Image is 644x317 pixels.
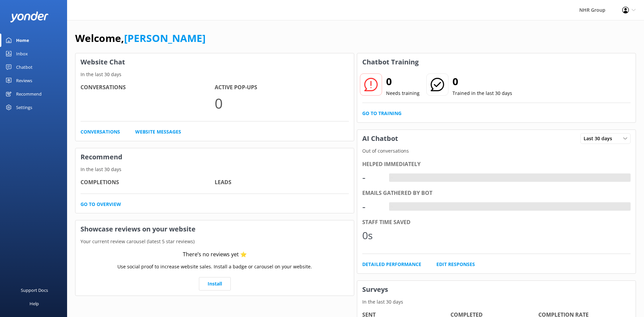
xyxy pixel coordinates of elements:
[362,227,382,244] div: 0s
[135,128,181,136] a: Website Messages
[362,169,382,186] div: -
[80,178,215,187] h4: Completions
[75,220,354,238] h3: Showcase reviews on your website
[357,281,636,298] h3: Surveys
[16,47,28,60] div: Inbox
[21,283,48,297] div: Support Docs
[80,83,215,92] h4: Conversations
[357,298,636,306] p: In the last 30 days
[183,250,247,259] div: There’s no reviews yet ⭐
[80,201,121,208] a: Go to overview
[357,147,636,155] p: Out of conversations
[75,71,354,78] p: In the last 30 days
[362,189,631,198] div: Emails gathered by bot
[16,34,29,47] div: Home
[117,263,312,270] p: Use social proof to increase website sales. Install a badge or carousel on your website.
[362,199,382,215] div: -
[389,202,394,211] div: -
[215,92,349,114] p: 0
[386,90,420,97] p: Needs training
[30,297,39,310] div: Help
[124,31,206,45] a: [PERSON_NAME]
[386,73,420,90] h2: 0
[357,130,403,147] h3: AI Chatbot
[362,110,401,117] a: Go to Training
[362,160,631,169] div: Helped immediately
[16,60,33,74] div: Chatbot
[80,128,120,136] a: Conversations
[215,83,349,92] h4: Active Pop-ups
[362,218,631,227] div: Staff time saved
[389,173,394,182] div: -
[75,148,354,166] h3: Recommend
[10,11,49,22] img: yonder-white-logo.png
[75,166,354,173] p: In the last 30 days
[16,87,42,101] div: Recommend
[584,135,616,142] span: Last 30 days
[16,74,32,87] div: Reviews
[452,73,512,90] h2: 0
[215,178,349,187] h4: Leads
[75,238,354,245] p: Your current review carousel (latest 5 star reviews)
[16,101,32,114] div: Settings
[75,53,354,71] h3: Website Chat
[452,90,512,97] p: Trained in the last 30 days
[362,261,421,268] a: Detailed Performance
[75,30,206,46] h1: Welcome,
[436,261,475,268] a: Edit Responses
[357,53,424,71] h3: Chatbot Training
[199,277,231,290] a: Install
